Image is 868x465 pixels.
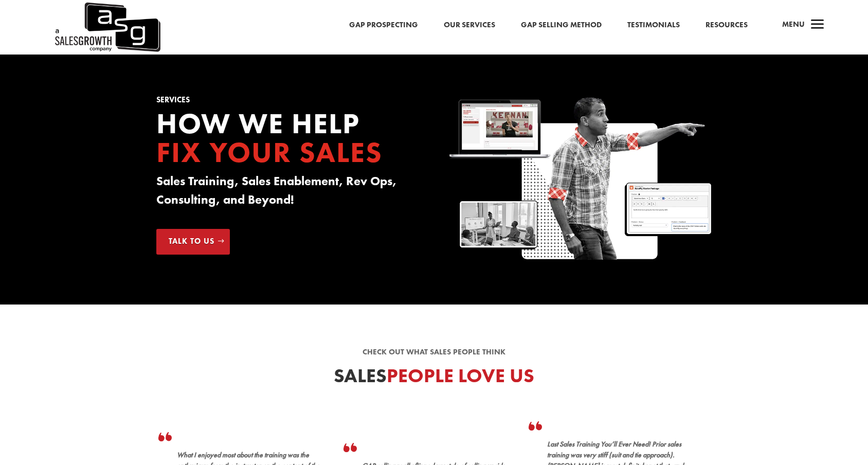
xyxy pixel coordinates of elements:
[521,19,602,32] a: Gap Selling Method
[807,15,828,35] span: a
[156,172,419,214] h3: Sales Training, Sales Enablement, Rev Ops, Consulting, and Beyond!
[387,363,534,388] span: People Love Us
[156,229,230,255] a: Talk to Us
[156,96,419,109] h1: Services
[782,19,805,29] span: Menu
[444,19,495,32] a: Our Services
[706,19,748,32] a: Resources
[449,96,712,263] img: Sales Growth Keenan
[156,366,712,391] h2: Sales
[156,134,383,171] span: Fix your Sales
[627,19,680,32] a: Testimonials
[349,19,418,32] a: Gap Prospecting
[156,346,712,359] p: Check out what sales people think
[156,109,419,172] h2: How we Help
